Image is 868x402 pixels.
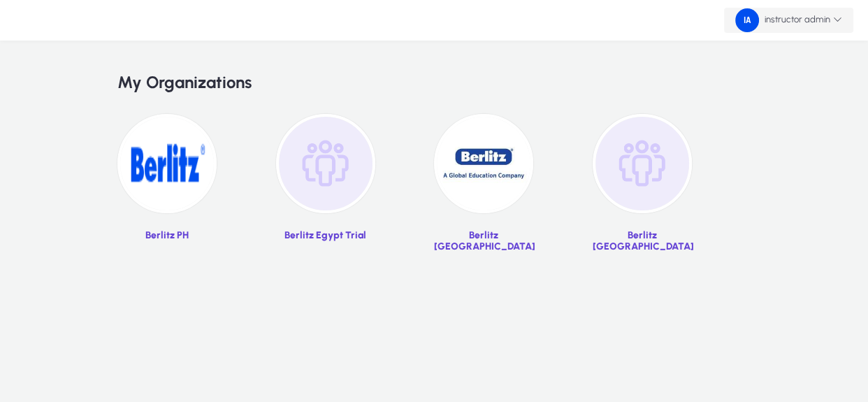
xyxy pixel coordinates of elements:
img: 34.jpg [434,114,533,213]
p: Berlitz PH [117,230,217,242]
img: 239.png [735,8,759,32]
button: instructor admin [724,8,853,33]
span: instructor admin [735,8,842,32]
a: Berlitz PH [117,114,217,263]
a: Berlitz [GEOGRAPHIC_DATA] [593,114,692,263]
p: Berlitz [GEOGRAPHIC_DATA] [593,230,692,253]
a: Berlitz [GEOGRAPHIC_DATA] [434,114,533,263]
p: Berlitz [GEOGRAPHIC_DATA] [434,230,533,253]
a: Berlitz Egypt Trial [276,114,375,263]
p: Berlitz Egypt Trial [276,230,375,242]
img: organization-placeholder.png [276,114,375,213]
h2: My Organizations [117,73,751,93]
img: organization-placeholder.png [593,114,692,213]
img: 28.png [117,114,217,213]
